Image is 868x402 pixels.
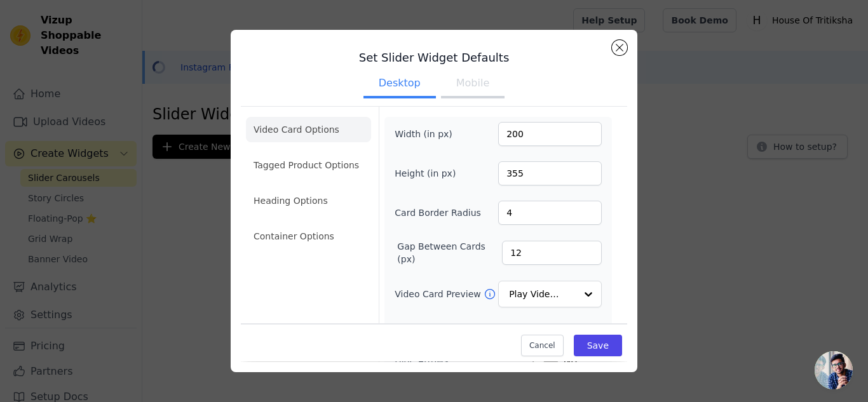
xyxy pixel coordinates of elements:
[441,70,505,98] button: Mobile
[395,167,464,180] label: Height (in px)
[363,70,436,98] button: Desktop
[246,152,371,178] li: Tagged Product Options
[574,335,622,357] button: Save
[241,50,627,65] h3: Set Slider Widget Defaults
[395,128,464,140] label: Width (in px)
[395,288,483,300] label: Video Card Preview
[246,117,371,142] li: Video Card Options
[397,240,502,265] label: Gap Between Cards (px)
[246,224,371,249] li: Container Options
[395,206,481,219] label: Card Border Radius
[521,335,564,357] button: Cancel
[563,323,577,338] span: No
[246,188,371,213] li: Heading Options
[815,351,853,389] div: Open chat
[612,40,627,55] button: Close modal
